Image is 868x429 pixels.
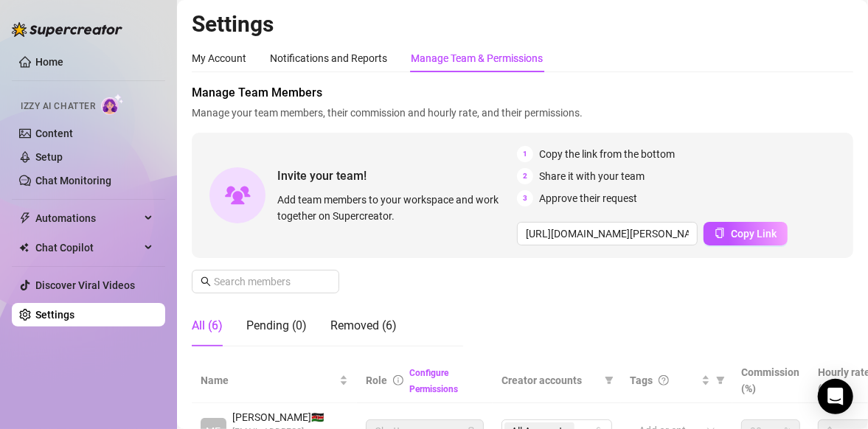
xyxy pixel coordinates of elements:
[713,369,728,391] span: filter
[539,146,675,162] span: Copy the link from the bottom
[731,228,777,240] span: Copy Link
[35,151,63,163] a: Setup
[12,22,122,37] img: logo-BBDzfeDw.svg
[101,94,124,115] img: AI Chatter
[409,368,458,394] a: Configure Permissions
[393,375,403,386] span: info-circle
[501,372,599,388] span: Creator accounts
[270,50,387,66] div: Notifications and Reports
[192,50,246,66] div: My Account
[35,309,74,321] a: Settings
[602,369,617,391] span: filter
[192,105,853,121] span: Manage your team members, their commission and hourly rate, and their permissions.
[277,167,517,185] span: Invite your team!
[201,372,336,388] span: Name
[716,376,725,385] span: filter
[21,100,95,114] span: Izzy AI Chatter
[517,190,533,206] span: 3
[19,243,29,253] img: Chat Copilot
[704,222,788,245] button: Copy Link
[201,276,211,287] span: search
[35,56,63,68] a: Home
[246,317,307,335] div: Pending (0)
[192,317,223,335] div: All (6)
[192,10,853,38] h2: Settings
[630,372,653,388] span: Tags
[659,375,669,386] span: question-circle
[35,236,140,259] span: Chat Copilot
[214,273,319,290] input: Search members
[232,409,348,425] span: [PERSON_NAME] 🇰🇪
[366,374,387,386] span: Role
[539,168,645,184] span: Share it with your team
[517,168,533,184] span: 2
[35,206,140,230] span: Automations
[539,190,637,206] span: Approve their request
[732,358,809,403] th: Commission (%)
[411,50,543,66] div: Manage Team & Permissions
[192,358,357,403] th: Name
[277,192,511,224] span: Add team members to your workspace and work together on Supercreator.
[517,146,533,162] span: 1
[35,128,73,139] a: Content
[192,84,853,102] span: Manage Team Members
[818,379,853,414] div: Open Intercom Messenger
[35,175,111,186] a: Chat Monitoring
[715,228,725,238] span: copy
[605,376,614,385] span: filter
[19,212,31,224] span: thunderbolt
[330,317,397,335] div: Removed (6)
[35,279,135,291] a: Discover Viral Videos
